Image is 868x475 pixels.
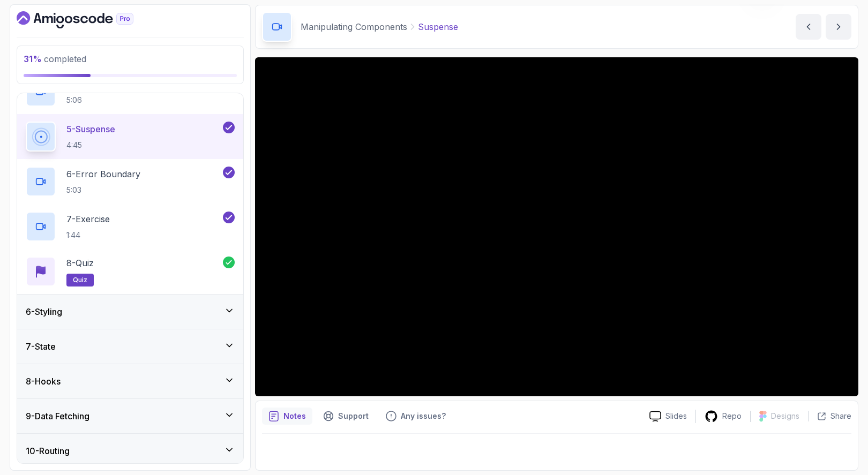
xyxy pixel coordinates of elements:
[830,411,851,421] p: Share
[796,14,821,40] button: previous content
[26,305,62,318] h3: 6 - Styling
[301,20,407,33] p: Manipulating Components
[17,11,158,28] a: Dashboard
[665,411,687,421] p: Slides
[722,411,742,421] p: Repo
[17,329,243,364] button: 7-State
[26,212,235,242] button: 7-Exercise1:44
[338,411,369,421] p: Support
[17,295,243,329] button: 6-Styling
[17,434,243,468] button: 10-Routing
[262,408,312,425] button: notes button
[17,399,243,433] button: 9-Data Fetching
[771,411,799,421] p: Designs
[17,364,243,398] button: 8-Hooks
[24,54,86,64] span: completed
[641,411,695,422] a: Slides
[73,276,87,284] span: quiz
[317,408,375,425] button: Support button
[26,257,235,286] button: 8-Quizquiz
[696,410,750,423] a: Repo
[808,411,851,421] button: Share
[418,20,458,33] p: Suspense
[401,411,446,421] p: Any issues?
[283,411,306,421] p: Notes
[26,444,70,457] h3: 10 - Routing
[66,123,115,135] p: 5 - Suspense
[826,14,851,40] button: next content
[379,408,452,425] button: Feedback button
[26,340,56,353] h3: 7 - State
[255,57,858,396] iframe: 5 - Suspense
[24,54,42,64] span: 31 %
[66,230,110,240] p: 1:44
[26,410,89,423] h3: 9 - Data Fetching
[66,185,140,195] p: 5:03
[26,375,61,388] h3: 8 - Hooks
[66,257,94,269] p: 8 - Quiz
[66,140,115,150] p: 4:45
[26,167,235,197] button: 6-Error Boundary5:03
[26,122,235,152] button: 5-Suspense4:45
[66,168,140,180] p: 6 - Error Boundary
[66,95,146,105] p: 5:06
[66,213,110,225] p: 7 - Exercise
